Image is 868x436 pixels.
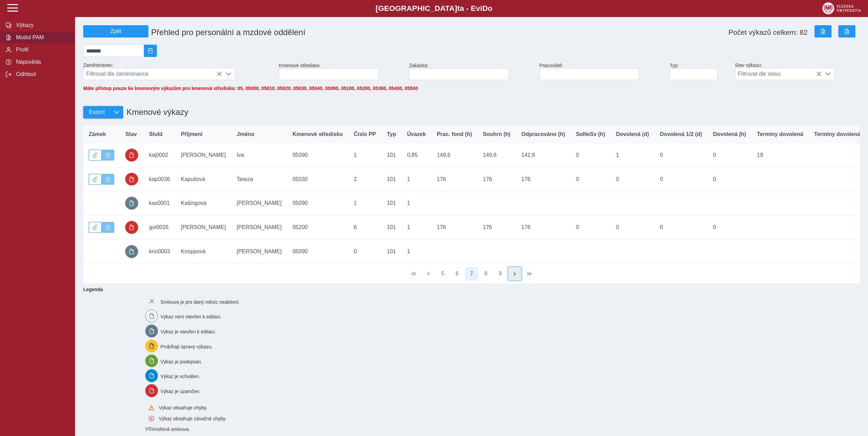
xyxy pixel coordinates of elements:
span: Máte přístup pouze ke kmenovým výkazům pro kmenová střediska: 05, 05000, 05010, 05020, 05030, 050... [83,86,418,91]
span: Smlouva vnořená do kmene [145,426,152,432]
span: Výkaz je schválen. [160,374,200,379]
span: Odhlásit [14,71,69,77]
span: Stav [125,131,137,137]
h1: Přehled pro personální a mzdové oddělení [148,25,540,40]
b: Legenda [80,284,857,295]
td: kap0036 [144,167,175,191]
td: 19 [751,143,809,167]
td: 1 [401,191,431,215]
span: Odpracováno (h) [521,131,565,137]
td: 142,8 [516,143,571,167]
span: Smlouva je pro daný měsíc neaktivní. [160,299,240,304]
td: 0 [610,215,654,240]
td: gol0026 [144,215,175,240]
b: [GEOGRAPHIC_DATA] a - Evi [20,4,848,13]
td: 0 [707,215,751,240]
td: [PERSON_NAME] [176,143,232,167]
button: uzamčeno [125,221,138,234]
button: Export do Excelu [814,25,832,37]
span: Výkaz je otevřen k editaci. [160,329,216,334]
td: 176 [516,215,571,240]
td: 149,6 [431,143,477,167]
td: 2 [348,167,381,191]
span: Souhrn (h) [483,131,511,137]
span: Export [89,109,105,115]
span: SoNeSv (h) [576,131,605,137]
span: Typ [387,131,396,137]
td: 101 [381,167,401,191]
span: Počet výkazů celkem: 82 [729,28,808,36]
button: Odemknout výkaz. [89,150,102,161]
td: 176 [477,215,516,240]
td: 05030 [287,167,349,191]
td: 0 [654,215,708,240]
td: 101 [381,239,401,264]
span: Filtrovat dle zaměstnance [84,68,222,80]
td: 0 [707,143,751,167]
td: [PERSON_NAME] [231,239,287,264]
td: 1 [610,143,654,167]
span: Nápověda [14,59,69,65]
div: Kmenové středisko: [276,60,406,83]
h1: Kmenové výkazy [123,104,188,120]
td: 0 [571,215,610,240]
td: Knoppová [176,239,232,264]
span: Výkaz obsahuje závažné chyby. [159,416,226,421]
div: Zaměstnanec: [80,60,276,83]
td: 176 [477,167,516,191]
span: Filtrovat dle stavu [735,68,822,80]
td: kaj0002 [144,143,175,167]
td: 1 [348,143,381,167]
td: 149,6 [477,143,516,167]
span: Dovolená (h) [713,131,746,137]
td: [PERSON_NAME] [231,215,287,240]
td: kno0003 [144,239,175,264]
td: 0 [654,167,708,191]
td: Tereza [231,167,287,191]
span: t [457,4,459,13]
td: 0,85 [401,143,431,167]
button: prázdný [125,197,138,210]
span: Zpět [86,28,145,34]
span: Výkaz je podepsán. [160,359,202,364]
div: Zakázka: [406,60,536,83]
button: 2025/09 [144,45,157,57]
button: Výkaz uzamčen. [102,222,115,233]
td: 1 [401,239,431,264]
button: 9 [494,267,507,280]
button: 8 [480,267,492,280]
button: uzamčeno [125,173,138,186]
span: Kmenové středisko [293,131,343,137]
button: prázdný [125,245,138,258]
td: Iva [231,143,287,167]
td: 0 [654,143,708,167]
td: kas0001 [144,191,175,215]
div: Typ: [667,60,732,83]
td: 0 [348,239,381,264]
span: Termíny dovolená [757,131,803,137]
span: Příjmení [181,131,203,137]
td: 101 [381,191,401,215]
td: 176 [516,167,571,191]
td: 0 [571,167,610,191]
span: Výkaz obsahuje chyby. [159,405,207,410]
td: 176 [431,215,477,240]
td: [PERSON_NAME] [231,191,287,215]
button: 5 [436,267,449,280]
img: logo_web_su.png [822,2,861,14]
span: SluId [149,131,162,137]
button: uzamčeno [125,149,138,162]
button: Odemknout výkaz. [89,222,102,233]
span: Modul PAM [14,34,69,41]
button: Export do PDF [838,25,855,37]
span: Jméno [237,131,254,137]
td: 0 [707,167,751,191]
td: 101 [381,215,401,240]
button: Export [83,106,110,118]
span: Vnořená smlouva. [151,427,190,432]
button: 7 [465,267,478,280]
td: 05090 [287,239,349,264]
td: 0 [571,143,610,167]
td: 0 [610,167,654,191]
span: Výkaz není otevřen k editaci. [160,314,221,319]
